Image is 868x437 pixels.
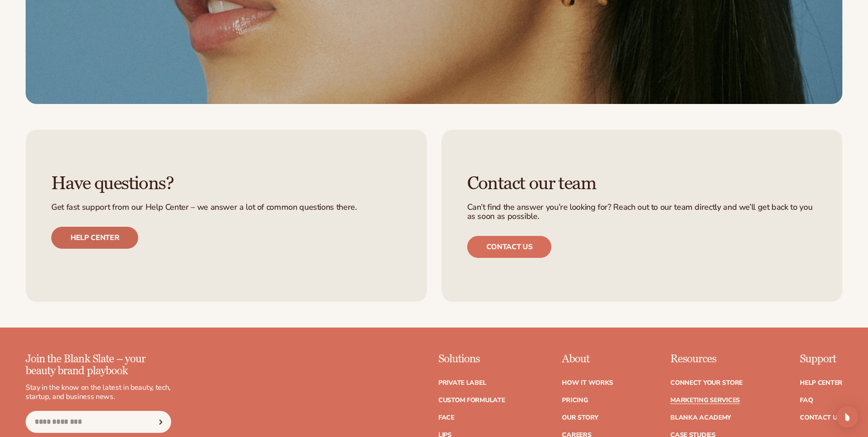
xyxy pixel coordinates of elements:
[670,397,740,404] a: Marketing services
[467,236,552,258] a: Contact us
[26,353,171,377] p: Join the Blank Slate – your beauty brand playbook
[800,380,842,386] a: Help Center
[800,353,842,365] p: Support
[438,353,505,365] p: Solutions
[670,353,743,365] p: Resources
[467,174,817,194] h3: Contact our team
[670,415,731,421] a: Blanka Academy
[26,383,171,402] p: Stay in the know on the latest in beauty, tech, startup, and business news.
[438,380,486,386] a: Private label
[800,397,813,404] a: FAQ
[438,397,505,404] a: Custom formulate
[467,203,817,221] p: Can’t find the answer you’re looking for? Reach out to our team directly and we’ll get back to yo...
[562,397,588,404] a: Pricing
[438,415,454,421] a: Face
[562,353,613,365] p: About
[670,380,743,386] a: Connect your store
[151,411,171,433] button: Subscribe
[51,174,401,194] h3: Have questions?
[51,203,401,212] p: Get fast support from our Help Center – we answer a lot of common questions there.
[562,415,598,421] a: Our Story
[562,380,613,386] a: How It Works
[800,415,841,421] a: Contact Us
[836,406,858,428] div: Open Intercom Messenger
[51,227,138,249] a: Help center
